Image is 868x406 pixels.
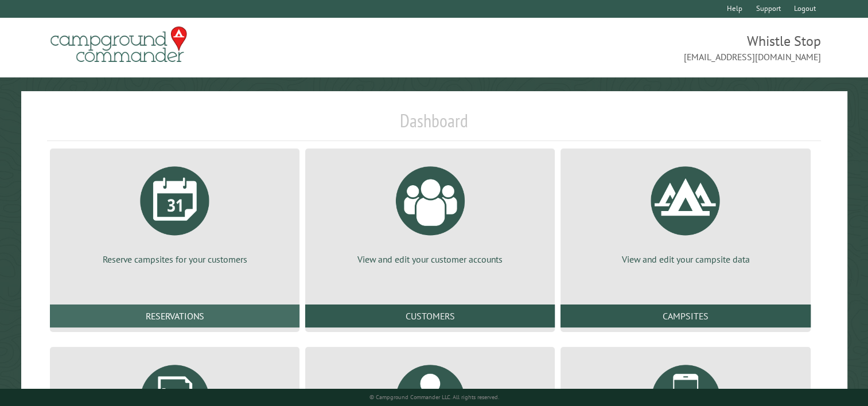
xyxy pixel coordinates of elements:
[560,304,810,327] a: Campsites
[434,32,822,64] span: Whistle Stop [EMAIL_ADDRESS][DOMAIN_NAME]
[574,253,796,266] p: View and edit your campsite data
[47,22,190,67] img: Campground Commander
[64,158,286,266] a: Reserve campsites for your customers
[64,253,286,266] p: Reserve campsites for your customers
[50,304,299,327] a: Reservations
[319,253,541,266] p: View and edit your customer accounts
[47,110,821,141] h1: Dashboard
[305,304,555,327] a: Customers
[574,158,796,266] a: View and edit your campsite data
[319,158,541,266] a: View and edit your customer accounts
[369,393,499,401] small: © Campground Commander LLC. All rights reserved.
